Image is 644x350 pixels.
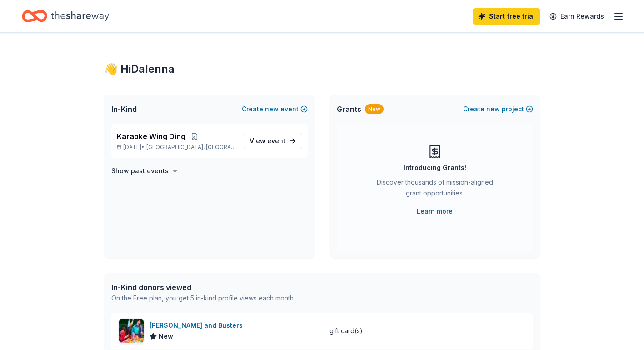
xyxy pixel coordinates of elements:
a: View event [244,133,302,149]
div: Discover thousands of mission-aligned grant opportunities. [373,177,497,202]
div: Introducing Grants! [404,162,466,173]
button: Createnewevent [242,104,308,115]
div: [PERSON_NAME] and Busters [150,320,246,331]
span: Grants [337,104,361,115]
div: gift card(s) [329,325,363,336]
span: new [265,104,279,115]
span: new [486,104,500,115]
span: New [159,331,173,342]
div: 👋 Hi Dalenna [104,62,540,76]
img: Image for Dave and Busters [119,319,144,343]
div: On the Free plan, you get 5 in-kind profile views each month. [111,293,295,304]
span: In-Kind [111,104,137,115]
span: event [267,137,285,145]
span: View [250,135,285,146]
span: [GEOGRAPHIC_DATA], [GEOGRAPHIC_DATA] [146,144,236,151]
p: [DATE] • [117,144,236,151]
div: In-Kind donors viewed [111,282,295,293]
button: Show past events [111,165,179,176]
a: Start free trial [473,8,540,25]
a: Earn Rewards [544,8,609,25]
span: Karaoke Wing Ding [117,131,185,142]
a: Learn more [417,206,453,217]
button: Createnewproject [463,104,533,115]
a: Home [22,5,109,27]
h4: Show past events [111,165,169,176]
div: New [365,104,384,114]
